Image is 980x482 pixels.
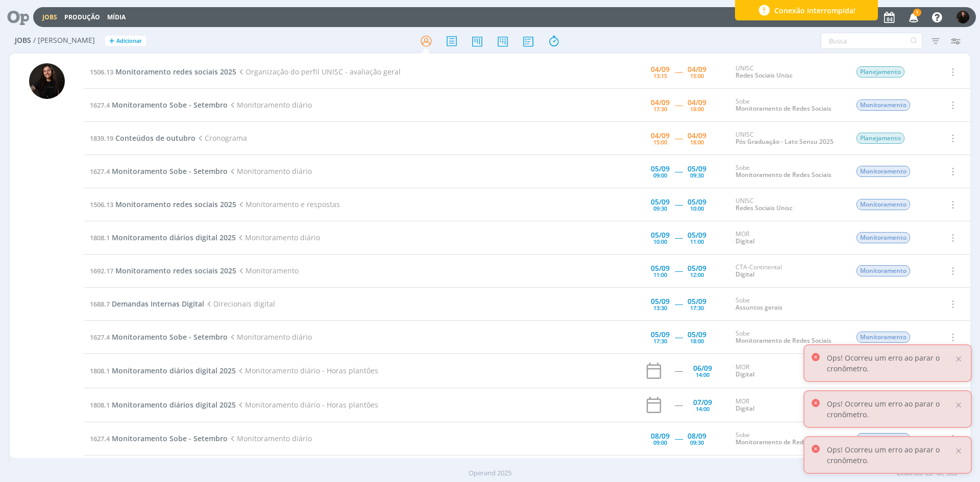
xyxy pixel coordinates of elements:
[651,232,670,239] div: 05/09
[104,13,129,21] button: Mídia
[651,198,670,206] div: 05/09
[675,332,682,342] span: -----
[39,13,60,21] button: Jobs
[90,200,113,209] span: 1506.13
[116,38,142,44] span: Adicionar
[688,66,706,73] div: 04/09
[856,166,910,177] span: Monitoramento
[90,434,110,443] span: 1627.4
[675,266,682,275] span: -----
[90,67,113,77] span: 1506.13
[90,233,236,242] a: 1808.1Monitoramento diários digital 2025
[736,65,841,80] div: UNISC
[90,299,110,309] span: 1688.7
[913,9,921,16] span: 1
[90,266,236,275] a: 1692.17Monitoramento redes sociais 2025
[690,440,704,445] div: 09:30
[90,100,228,110] a: 1627.4Monitoramento Sobe - Setembro
[696,372,709,377] div: 14:00
[688,132,706,139] div: 04/09
[236,266,299,275] span: Monitoramento
[90,67,236,77] a: 1506.13Monitoramento redes sociais 2025
[736,164,841,179] div: Sobe
[90,133,195,143] a: 1839.19Conteúdos de outubro
[688,99,706,106] div: 04/09
[228,332,312,342] span: Monitoramento diário
[228,100,312,110] span: Monitoramento diário
[736,131,841,146] div: UNISC
[688,165,706,172] div: 05/09
[90,166,228,176] a: 1627.4Monitoramento Sobe - Setembro
[33,36,95,45] span: / [PERSON_NAME]
[736,432,841,446] div: Sobe
[651,265,670,272] div: 05/09
[115,67,236,77] span: Monitoramento redes sociais 2025
[236,233,320,242] span: Monitoramento diário
[651,66,670,73] div: 04/09
[112,400,236,410] span: Monitoramento diários digital 2025
[690,139,704,145] div: 18:00
[693,399,712,406] div: 07/09
[115,199,236,209] span: Monitoramento redes sociais 2025
[90,299,204,309] a: 1688.7Demandas Internas Digital
[736,404,754,413] a: Digital
[653,440,667,445] div: 09:00
[821,33,922,49] input: Busca
[736,370,754,378] a: Digital
[115,133,195,143] span: Conteúdos de outubro
[90,167,110,176] span: 1627.4
[856,433,910,444] span: Monitoramento
[653,73,667,79] div: 13:15
[736,330,841,345] div: Sobe
[856,99,910,111] span: Monitoramento
[736,398,841,413] div: MOR
[653,139,667,145] div: 15:00
[736,71,793,80] a: Redes Sociais Unisc
[653,172,667,178] div: 09:00
[651,99,670,106] div: 04/09
[856,66,904,78] span: Planejamento
[653,206,667,211] div: 09:30
[90,333,110,342] span: 1627.4
[90,400,110,410] span: 1808.1
[112,366,236,375] span: Monitoramento diários digital 2025
[736,364,841,378] div: MOR
[90,332,228,342] a: 1627.4Monitoramento Sobe - Setembro
[675,233,682,242] span: -----
[690,338,704,344] div: 18:00
[236,400,378,410] span: Monitoramento diário - Horas plantões
[653,338,667,344] div: 17:30
[736,270,754,278] a: Digital
[690,239,704,244] div: 11:00
[651,298,670,305] div: 05/09
[688,232,706,239] div: 05/09
[957,11,969,23] img: S
[856,332,910,343] span: Monitoramento
[653,305,667,311] div: 13:30
[736,137,834,146] a: Pós Graduação - Lato Sensu 2025
[651,433,670,440] div: 08/09
[856,133,904,144] span: Planejamento
[107,13,126,21] a: Mídia
[112,100,228,110] span: Monitoramento Sobe - Setembro
[236,67,401,77] span: Organização do perfil UNISC - avaliação geral
[90,400,236,410] a: 1808.1Monitoramento diários digital 2025
[675,434,682,443] span: -----
[774,5,855,16] span: Conexão interrompida!
[112,299,204,309] span: Demandas Internas Digital
[902,8,923,27] button: 1
[90,134,113,143] span: 1839.19
[736,303,782,312] a: Assuntos gerais
[675,100,682,110] span: -----
[690,305,704,311] div: 17:30
[690,272,704,277] div: 12:00
[827,398,953,420] p: Ops! Ocorreu um erro ao parar o cronômetro.
[228,434,312,443] span: Monitoramento diário
[856,199,910,210] span: Monitoramento
[736,231,841,245] div: MOR
[653,239,667,244] div: 10:00
[736,170,831,179] a: Monitoramento de Redes Sociais
[61,13,103,21] button: Produção
[688,331,706,338] div: 05/09
[736,204,793,212] a: Redes Sociais Unisc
